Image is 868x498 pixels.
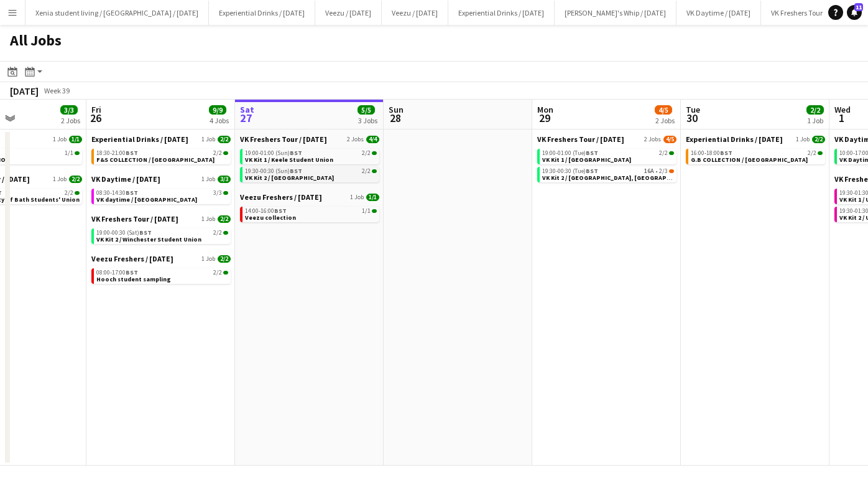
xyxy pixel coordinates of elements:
span: BST [274,207,287,215]
span: VK Freshers Tour / Sept 25 [91,214,178,223]
a: 19:00-01:00 (Sun)BST2/2VK Kit 1 / Keele Student Union [245,149,377,163]
span: 11 [854,3,863,11]
div: • [542,168,674,174]
span: 2/2 [213,270,222,276]
button: Veezu / [DATE] [382,1,448,25]
span: 2 Jobs [347,136,364,143]
a: Veezu Freshers / [DATE]1 Job2/2 [91,254,231,263]
div: Experiential Drinks / [DATE]1 Job2/216:00-18:00BST2/2G.B COLLECTION / [GEOGRAPHIC_DATA] [686,134,825,167]
div: [DATE] [10,85,39,97]
div: 4 Jobs [210,116,229,125]
span: BST [720,149,732,157]
span: Experiential Drinks / Sept 2025 [91,134,188,144]
a: VK Freshers Tour / [DATE]1 Job2/2 [91,214,231,223]
span: 3/3 [223,191,228,195]
span: VK Freshers Tour / Sept 25 [537,134,624,144]
span: 2 Jobs [644,136,661,143]
a: VK Freshers Tour / [DATE]2 Jobs4/4 [240,134,379,144]
button: Experiential Drinks / [DATE] [209,1,315,25]
span: 19:30-00:30 (Sun) [245,168,302,174]
span: 19:00-00:30 (Sat) [96,230,152,236]
button: VK Freshers Tour / [DATE] [761,1,860,25]
span: 28 [387,111,404,125]
div: VK Daytime / [DATE]1 Job3/308:30-14:30BST3/3VK daytime / [GEOGRAPHIC_DATA] [91,174,231,214]
span: 14:00-16:00 [245,208,287,214]
span: 2/2 [806,105,824,115]
span: 2/2 [808,150,816,156]
a: VK Daytime / [DATE]1 Job3/3 [91,174,231,184]
span: 2/2 [372,169,377,173]
span: Sat [240,104,254,115]
a: 08:30-14:30BST3/3VK daytime / [GEOGRAPHIC_DATA] [96,189,228,203]
span: BST [290,149,302,157]
span: Wed [834,104,851,115]
span: 2/2 [223,231,228,235]
span: Hooch student sampling [96,275,171,283]
span: 2/2 [218,136,231,143]
span: VK Freshers Tour / Sept 25 [240,134,327,144]
span: 19:00-01:00 (Tue) [542,150,598,156]
a: 19:30-00:30 (Tue)BST16A•2/3VK Kit 2 / [GEOGRAPHIC_DATA], [GEOGRAPHIC_DATA] [542,167,674,181]
span: Mon [537,104,553,115]
span: 2/2 [218,215,231,223]
span: Experiential Drinks / Sept 2025 [686,134,783,144]
span: 27 [238,111,254,125]
span: Veezu Freshers / Sept 2025 [91,254,173,263]
span: 19:30-00:30 (Tue) [542,168,598,174]
span: 2/2 [362,150,371,156]
button: Experiential Drinks / [DATE] [448,1,555,25]
span: 1 Job [350,194,364,201]
span: 4/4 [366,136,379,143]
a: 19:00-01:00 (Tue)BST2/2VK Kit 1 / [GEOGRAPHIC_DATA] [542,149,674,163]
span: 1/1 [65,150,73,156]
span: Veezu collection [245,214,296,222]
a: 18:30-21:00BST2/2F&S COLLECTION / [GEOGRAPHIC_DATA] [96,149,228,163]
span: 1/1 [69,136,82,143]
span: 3/3 [218,176,231,183]
button: [PERSON_NAME]'s Whip / [DATE] [555,1,676,25]
span: 2/2 [669,151,674,155]
span: VK Kit 1 / Keele Student Union [245,156,333,164]
span: 1 [833,111,851,125]
button: Xenia student living / [GEOGRAPHIC_DATA] / [DATE] [25,1,209,25]
span: 3/3 [213,190,222,196]
span: 4/5 [655,105,672,115]
span: BST [126,189,138,197]
span: 2/2 [372,151,377,155]
a: Experiential Drinks / [DATE]1 Job2/2 [686,134,825,144]
span: VK Kit 2 / Winchester Student Union [96,235,201,243]
a: 19:00-00:30 (Sat)BST2/2VK Kit 2 / Winchester Student Union [96,228,228,243]
span: 1 Job [201,215,215,223]
span: Sun [389,104,404,115]
span: 18:30-21:00 [96,150,138,156]
span: G.B COLLECTION / Sheffield [691,156,808,164]
div: VK Freshers Tour / [DATE]2 Jobs4/419:00-01:00 (Sun)BST2/2VK Kit 1 / Keele Student Union19:30-00:3... [240,134,379,192]
span: 2/3 [659,168,668,174]
span: 1/1 [75,151,80,155]
a: Experiential Drinks / [DATE]1 Job2/2 [91,134,231,144]
span: 1/1 [372,209,377,213]
a: 08:00-17:00BST2/2Hooch student sampling [96,268,228,283]
div: Veezu Freshers / [DATE]1 Job1/114:00-16:00BST1/1Veezu collection [240,192,379,225]
span: 2/2 [213,150,222,156]
div: 2 Jobs [655,116,675,125]
a: VK Freshers Tour / [DATE]2 Jobs4/5 [537,134,676,144]
div: VK Freshers Tour / [DATE]2 Jobs4/519:00-01:00 (Tue)BST2/2VK Kit 1 / [GEOGRAPHIC_DATA]19:30-00:30 ... [537,134,676,185]
span: BST [586,167,598,175]
span: 2/2 [223,151,228,155]
span: BST [586,149,598,157]
span: BST [290,167,302,175]
span: 2/2 [75,191,80,195]
span: BST [126,268,138,276]
span: F&S COLLECTION / Stoke-on-Trent [96,156,215,164]
span: 9/9 [209,105,226,115]
span: 2/2 [65,190,73,196]
span: 2/2 [218,255,231,263]
span: 2/2 [213,230,222,236]
div: VK Freshers Tour / [DATE]1 Job2/219:00-00:30 (Sat)BST2/2VK Kit 2 / Winchester Student Union [91,214,231,254]
span: 2/2 [69,176,82,183]
span: 1/1 [366,194,379,201]
span: 3/3 [60,105,78,115]
span: VK Daytime / Sept 2025 [91,174,160,184]
span: 30 [684,111,700,125]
